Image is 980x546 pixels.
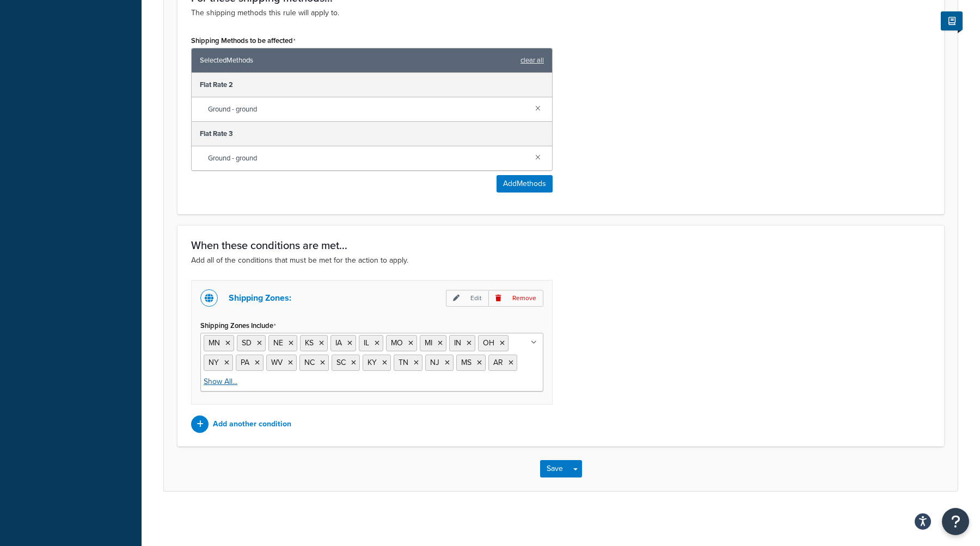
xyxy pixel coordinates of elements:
[941,11,963,30] button: Show Help Docs
[304,357,315,368] span: NC
[229,290,291,306] p: Shipping Zones:
[191,36,296,45] label: Shipping Methods to be affected
[209,357,219,368] span: NY
[425,337,432,349] span: MI
[399,357,408,368] span: TN
[336,357,346,368] span: SC
[200,53,515,68] span: Selected Methods
[200,321,276,330] label: Shipping Zones Include
[335,337,342,349] span: IA
[454,337,461,349] span: IN
[273,337,283,349] span: NE
[191,255,930,266] p: Add all of the conditions that must be met for the action to apply.
[305,337,314,349] span: KS
[204,376,237,387] a: Show All...
[446,290,488,307] p: Edit
[191,7,930,19] p: The shipping methods this rule will apply to.
[488,290,543,307] p: Remove
[942,508,969,535] button: Open Resource Center
[241,357,249,368] span: PA
[461,357,471,368] span: MS
[493,357,503,368] span: AR
[364,337,369,349] span: IL
[208,151,526,166] span: Ground - ground
[520,53,544,68] a: clear all
[271,357,283,368] span: WV
[213,417,291,432] p: Add another condition
[192,122,552,146] div: Flat Rate 3
[191,239,930,251] h3: When these conditions are met...
[208,102,526,117] span: Ground - ground
[192,73,552,97] div: Flat Rate 2
[497,175,553,193] button: AddMethods
[242,337,252,349] span: SD
[209,337,220,349] span: MN
[430,357,439,368] span: NJ
[391,337,403,349] span: MO
[540,460,569,477] button: Save
[483,337,494,349] span: OH
[367,357,377,368] span: KY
